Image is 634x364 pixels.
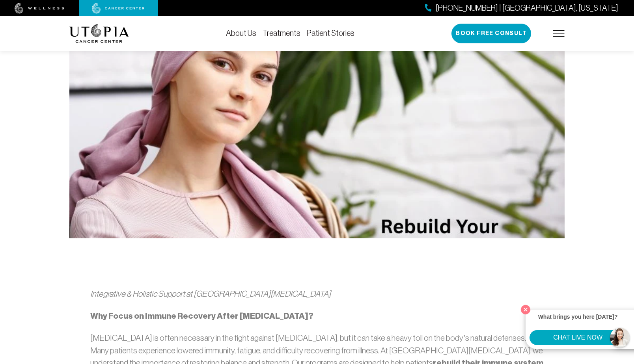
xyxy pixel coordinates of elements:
[553,30,565,37] img: icon-hamburger
[307,29,354,37] a: Patient Stories
[69,24,129,43] img: logo
[263,29,300,37] a: Treatments
[425,2,618,14] a: [PHONE_NUMBER] | [GEOGRAPHIC_DATA], [US_STATE]
[90,311,313,321] strong: Why Focus on Immune Recovery After [MEDICAL_DATA]?
[519,303,532,316] button: Close
[538,314,618,320] strong: What brings you here [DATE]?
[92,3,145,14] img: cancer center
[451,24,531,43] button: Book Free Consult
[90,289,331,298] em: Integrative & Holistic Support at [GEOGRAPHIC_DATA][MEDICAL_DATA]
[436,2,618,14] span: [PHONE_NUMBER] | [GEOGRAPHIC_DATA], [US_STATE]
[69,33,565,238] img: Rebuild Your Immune System After Chemotherapy
[226,29,256,37] a: About Us
[530,330,626,345] button: CHAT LIVE NOW
[15,3,64,14] img: wellness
